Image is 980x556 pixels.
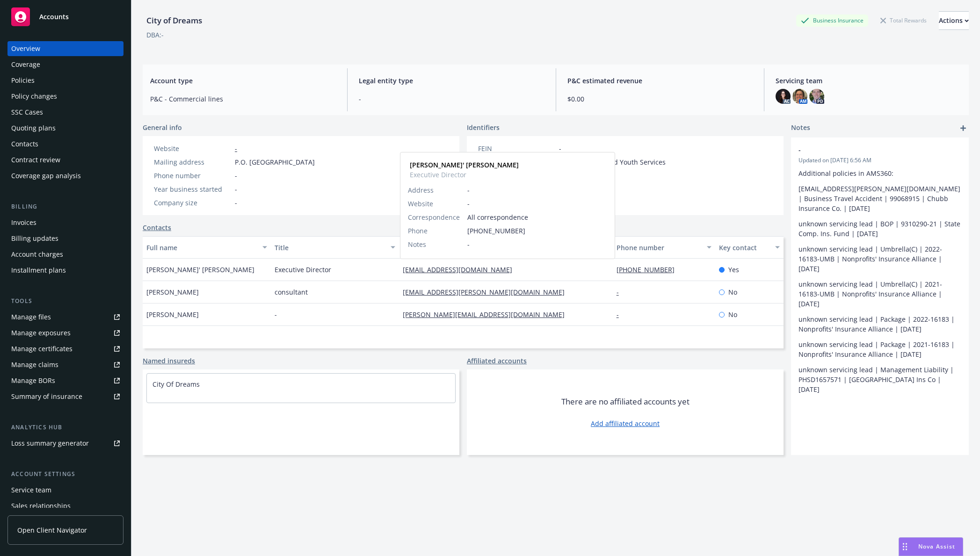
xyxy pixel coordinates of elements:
[561,396,690,407] span: There are no affiliated accounts yet
[39,13,69,21] span: Accounts
[150,76,336,86] span: Account type
[918,542,955,550] span: Nova Assist
[11,121,56,136] div: Quoting plans
[7,263,123,278] a: Installment plans
[567,94,753,104] span: $0.00
[11,436,89,451] div: Loss summary generator
[7,373,123,388] a: Manage BORs
[7,423,123,432] div: Analytics hub
[11,152,60,167] div: Contract review
[11,341,73,356] div: Manage certificates
[154,171,231,181] div: Phone number
[617,243,701,253] div: Phone number
[275,265,331,274] span: Executive Director
[154,144,231,153] div: Website
[715,236,784,259] button: Key contact
[7,498,123,513] a: Sales relationships
[7,4,123,30] a: Accounts
[617,265,682,274] a: [PHONE_NUMBER]
[275,243,385,253] div: Title
[799,184,961,213] p: [EMAIL_ADDRESS][PERSON_NAME][DOMAIN_NAME] | Business Travel Accident | 99068915 | Chubb Insurance...
[275,287,308,297] span: consultant
[958,123,969,134] a: add
[143,236,271,259] button: Full name
[235,184,237,194] span: -
[146,287,199,297] span: [PERSON_NAME]
[11,263,66,278] div: Installment plans
[7,202,123,211] div: Billing
[235,198,237,208] span: -
[7,121,123,136] a: Quoting plans
[235,144,237,153] a: -
[728,287,737,297] span: No
[776,89,791,104] img: photo
[799,145,937,155] span: -
[7,168,123,183] a: Coverage gap analysis
[7,41,123,56] a: Overview
[467,212,607,222] span: All correspondence
[11,483,51,498] div: Service team
[154,198,231,208] div: Company size
[11,41,40,56] div: Overview
[11,373,55,388] div: Manage BORs
[403,310,572,319] a: [PERSON_NAME][EMAIL_ADDRESS][DOMAIN_NAME]
[876,14,931,26] div: Total Rewards
[799,244,961,274] p: unknown servicing lead | Umbrella(C) | 2022-16183-UMB | Nonprofits' Insurance Alliance | [DATE]
[11,89,57,104] div: Policy changes
[467,356,527,366] a: Affiliated accounts
[410,160,519,169] strong: [PERSON_NAME]' [PERSON_NAME]
[478,144,555,153] div: FEIN
[11,357,58,372] div: Manage claims
[410,170,519,180] span: Executive Director
[7,89,123,104] a: Policy changes
[17,525,87,535] span: Open Client Navigator
[408,239,426,249] span: Notes
[728,310,737,319] span: No
[7,247,123,262] a: Account charges
[719,243,769,253] div: Key contact
[7,436,123,451] a: Loss summary generator
[467,123,500,132] span: Identifiers
[799,314,961,334] p: unknown servicing lead | Package | 2022-16183 | Nonprofits' Insurance Alliance | [DATE]
[154,184,231,194] div: Year business started
[11,247,63,262] div: Account charges
[235,171,237,181] span: -
[7,73,123,88] a: Policies
[359,76,544,86] span: Legal entity type
[11,137,38,152] div: Contacts
[143,14,206,27] div: City of Dreams
[11,389,82,404] div: Summary of insurance
[11,215,36,230] div: Invoices
[408,212,460,222] span: Correspondence
[799,156,961,165] span: Updated on [DATE] 6:56 AM
[152,380,200,389] a: City Of Dreams
[7,296,123,306] div: Tools
[791,123,810,134] span: Notes
[799,339,961,359] p: unknown servicing lead | Package | 2021-16183 | Nonprofits' Insurance Alliance | [DATE]
[403,265,520,274] a: [EMAIL_ADDRESS][DOMAIN_NAME]
[791,137,969,402] div: -Updated on [DATE] 6:56 AMAdditional policies in AMS360:[EMAIL_ADDRESS][PERSON_NAME][DOMAIN_NAME]...
[7,105,123,120] a: SSC Cases
[11,168,81,183] div: Coverage gap analysis
[799,219,961,238] p: unknown servicing lead | BOP | 9310290-21 | State Comp. Ins. Fund | [DATE]
[809,89,824,104] img: photo
[591,419,660,428] a: Add affiliated account
[403,288,572,296] a: [EMAIL_ADDRESS][PERSON_NAME][DOMAIN_NAME]
[559,144,561,153] span: -
[7,325,123,340] a: Manage exposures
[7,389,123,404] a: Summary of insurance
[11,57,40,72] div: Coverage
[899,537,963,556] button: Nova Assist
[150,94,336,104] span: P&C - Commercial lines
[7,231,123,246] a: Billing updates
[7,57,123,72] a: Coverage
[143,223,171,232] a: Contacts
[359,94,544,104] span: -
[11,325,71,340] div: Manage exposures
[7,137,123,152] a: Contacts
[275,310,277,319] span: -
[7,310,123,325] a: Manage files
[792,89,807,104] img: photo
[7,341,123,356] a: Manage certificates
